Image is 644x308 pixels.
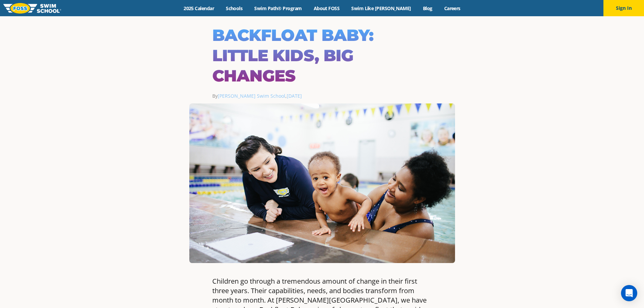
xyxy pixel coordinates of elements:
[212,25,432,86] h1: Backfloat Baby: Little Kids, Big Changes
[308,5,345,11] a: About FOSS
[220,5,248,11] a: Schools
[287,93,302,99] a: [DATE]
[417,5,438,11] a: Blog
[218,93,285,99] a: [PERSON_NAME] Swim School
[3,3,61,14] img: FOSS Swim School Logo
[621,285,637,301] div: Open Intercom Messenger
[178,5,220,11] a: 2025 Calendar
[285,93,302,99] span: ,
[438,5,466,11] a: Careers
[248,5,308,11] a: Swim Path® Program
[212,93,285,99] span: By
[345,5,417,11] a: Swim Like [PERSON_NAME]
